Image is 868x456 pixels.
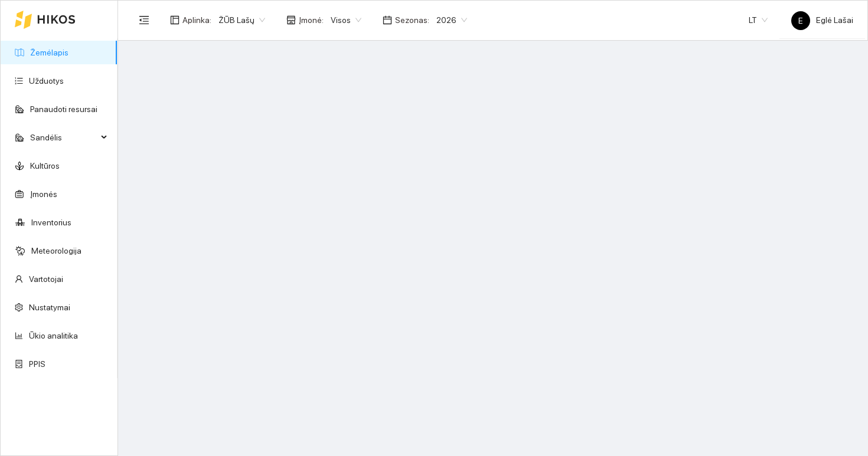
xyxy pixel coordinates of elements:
a: Vartotojai [29,274,63,284]
span: layout [170,15,180,25]
a: Įmonės [30,189,57,199]
span: Įmonė : [299,14,324,27]
span: Aplinka : [182,14,211,27]
span: calendar [383,15,392,25]
span: Visos [331,11,361,29]
a: Panaudoti resursai [30,104,97,114]
span: Eglė Lašai [791,15,853,25]
a: PPIS [29,359,45,369]
button: menu-fold [132,8,156,32]
span: shop [286,15,296,25]
span: 2026 [436,11,467,29]
span: ŽŪB Lašų [218,11,265,29]
span: E [798,11,803,30]
span: LT [749,11,768,29]
a: Ūkio analitika [29,331,78,340]
span: menu-fold [139,15,149,25]
a: Kultūros [30,161,60,170]
a: Meteorologija [31,246,81,255]
a: Nustatymai [29,303,70,312]
a: Užduotys [29,76,64,86]
span: Sezonas : [395,14,429,27]
a: Inventorius [31,218,71,227]
span: Sandėlis [30,126,97,149]
a: Žemėlapis [30,48,68,57]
